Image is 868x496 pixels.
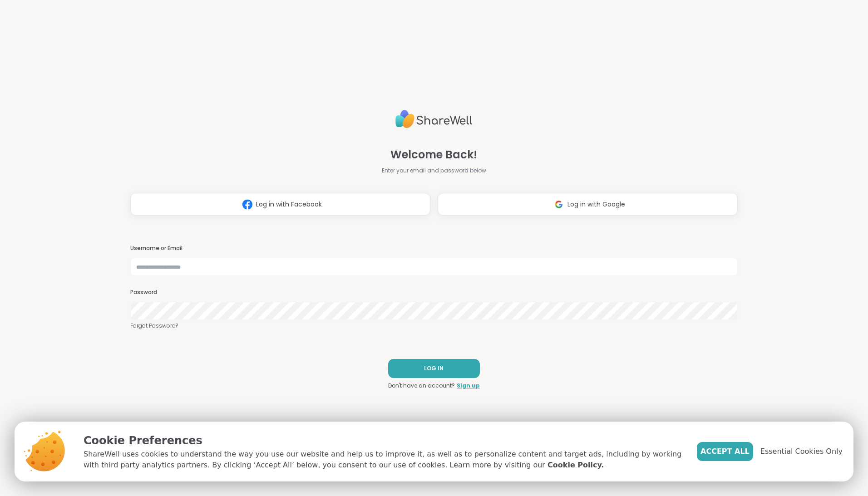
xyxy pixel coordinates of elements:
[130,245,738,252] h3: Username or Email
[395,106,473,132] img: ShareWell Logo
[424,364,444,373] span: LOG IN
[760,446,843,457] span: Essential Cookies Only
[84,432,682,449] p: Cookie Preferences
[239,196,256,213] img: ShareWell Logomark
[84,449,682,471] p: ShareWell uses cookies to understand the way you use our website and help us to improve it, as we...
[256,200,322,209] span: Log in with Facebook
[438,193,738,216] button: Log in with Google
[388,359,480,378] button: LOG IN
[567,200,625,209] span: Log in with Google
[130,193,430,216] button: Log in with Facebook
[457,382,480,390] a: Sign up
[130,289,738,296] h3: Password
[130,322,738,330] a: Forgot Password?
[697,442,753,461] button: Accept All
[388,382,455,390] span: Don't have an account?
[700,446,750,457] span: Accept All
[382,167,486,175] span: Enter your email and password below
[547,460,604,471] a: Cookie Policy.
[550,196,567,213] img: ShareWell Logomark
[390,147,477,163] span: Welcome Back!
